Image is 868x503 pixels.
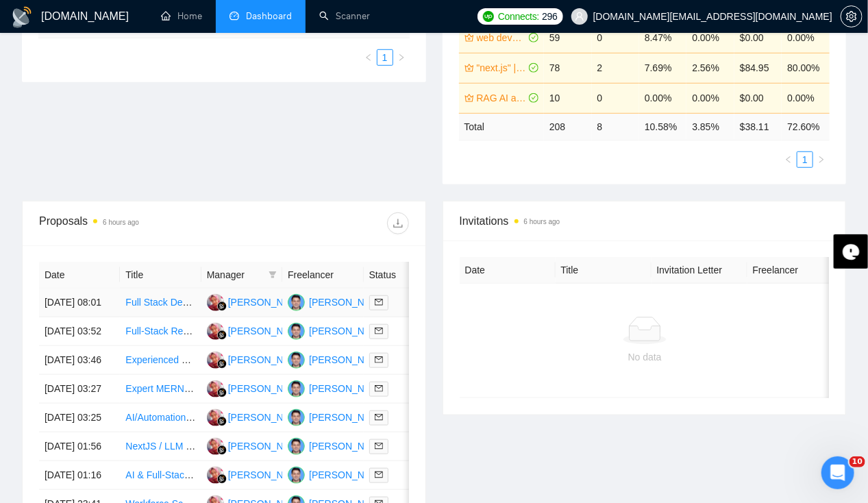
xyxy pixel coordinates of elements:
span: crown [464,33,474,42]
a: NextJS / LLM / Audio Grading Tool [125,441,272,452]
a: DP[PERSON_NAME] [207,325,307,336]
td: [DATE] 03:46 [39,346,120,375]
img: AR [288,409,305,426]
div: [PERSON_NAME] [228,295,307,310]
img: AR [288,380,305,397]
li: Next Page [813,151,830,168]
a: web developmnet [477,30,527,45]
time: 6 hours ago [103,219,139,226]
td: 80.00% [782,53,830,83]
th: Title [556,257,652,284]
img: AR [288,438,305,455]
img: gigradar-bm.png [217,474,227,484]
span: crown [464,93,474,103]
a: DP[PERSON_NAME] [207,382,307,393]
a: DP[PERSON_NAME] [207,296,307,307]
td: 0.00% [639,83,686,113]
td: [DATE] 03:25 [39,404,120,432]
td: 0 [592,83,639,113]
button: right [393,49,410,66]
img: gigradar-bm.png [217,302,227,311]
div: [PERSON_NAME] [228,439,307,454]
td: [DATE] 01:16 [39,461,120,490]
div: [PERSON_NAME] [309,467,388,482]
td: Full Stack Developer Needed ASAP [120,289,201,317]
a: searchScanner [319,10,370,22]
td: Total [459,113,545,140]
li: Previous Page [780,151,797,168]
th: Title [120,262,201,289]
span: mail [375,471,383,479]
th: Date [39,262,120,289]
td: $84.95 [734,53,782,83]
a: homeHome [161,10,202,22]
a: AI & Full-Stack Developer for Fintech Application [125,469,332,480]
li: Next Page [393,49,410,66]
span: check-circle [529,63,538,73]
td: 0.00% [782,23,830,53]
td: [DATE] 08:01 [39,289,120,317]
a: Full Stack Developer Needed ASAP [125,297,278,308]
img: DP [207,409,224,426]
a: "next.js" | "next js [477,60,527,75]
div: [PERSON_NAME] [309,381,388,396]
td: 72.60 % [782,113,830,140]
td: Expert MERN Developer for Solana-Based Game [120,375,201,404]
img: gigradar-bm.png [217,330,227,340]
th: Freelancer [282,262,363,289]
img: gigradar-bm.png [217,359,227,369]
td: 7.69% [639,53,686,83]
div: [PERSON_NAME] [309,410,388,425]
iframe: Intercom live chat [821,456,854,489]
button: download [387,212,409,234]
span: 10 [850,456,865,467]
span: Invitations [460,212,830,230]
a: AI/Automation Developer – Python, LLMs (ChatGPT, Gemini), Workflow Optimization [125,412,486,423]
button: setting [841,5,863,27]
a: 1 [797,152,813,167]
img: gigradar-bm.png [217,445,227,455]
span: setting [841,11,862,22]
td: $0.00 [734,83,782,113]
span: mail [375,413,383,421]
a: Experienced Next.js Front End Developer [125,354,302,365]
span: Status [369,267,425,282]
td: AI/Automation Developer – Python, LLMs (ChatGPT, Gemini), Workflow Optimization [120,404,201,432]
img: AR [288,467,305,484]
button: left [780,151,797,168]
time: 6 hours ago [524,218,560,225]
td: [DATE] 03:52 [39,317,120,346]
td: 0.00% [686,23,734,53]
span: left [784,156,793,164]
div: [PERSON_NAME] [309,323,388,339]
td: 0.00% [782,83,830,113]
a: AR[PERSON_NAME] [288,382,388,393]
span: left [364,53,373,62]
td: 8.47% [639,23,686,53]
span: download [388,218,408,229]
span: Connects: [498,9,539,24]
td: 0 [592,23,639,53]
div: [PERSON_NAME] [228,352,307,367]
img: gigradar-bm.png [217,388,227,397]
img: gigradar-bm.png [217,417,227,426]
span: Manager [207,267,263,282]
span: mail [375,327,383,335]
div: [PERSON_NAME] [228,381,307,396]
th: Date [460,257,556,284]
img: DP [207,352,224,369]
span: right [817,156,826,164]
img: DP [207,438,224,455]
li: 1 [377,49,393,66]
div: [PERSON_NAME] [309,352,388,367]
button: right [813,151,830,168]
div: [PERSON_NAME] [309,439,388,454]
img: logo [11,6,33,28]
img: AR [288,294,305,311]
img: DP [207,380,224,397]
span: check-circle [529,93,538,103]
th: Freelancer [747,257,843,284]
a: AR[PERSON_NAME] [288,296,388,307]
li: Previous Page [360,49,377,66]
a: Expert MERN Developer for Solana-Based Game [125,383,336,394]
